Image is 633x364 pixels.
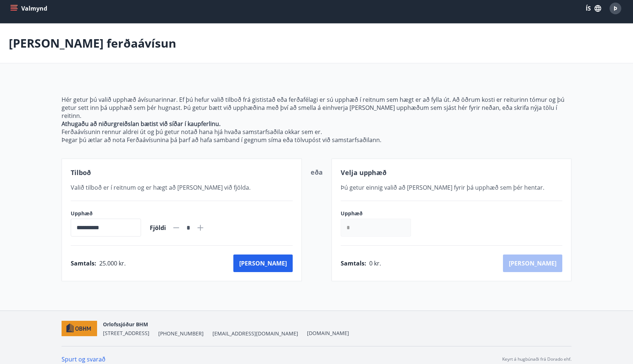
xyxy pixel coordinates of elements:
label: Upphæð [71,210,141,217]
span: Fjöldi [150,224,166,232]
p: Keyrt á hugbúnaði frá Dorado ehf. [502,356,571,363]
span: Orlofssjóður BHM [103,321,148,328]
a: Spurt og svarað [62,355,105,363]
span: eða [311,168,323,177]
strong: Athugaðu að niðurgreiðslan bætist við síðar í kaupferlinu. [62,120,221,128]
span: Valið tilboð er í reitnum og er hægt að [PERSON_NAME] við fjölda. [71,183,251,192]
span: [STREET_ADDRESS] [103,330,149,337]
span: Velja upphæð [341,168,386,177]
span: [EMAIL_ADDRESS][DOMAIN_NAME] [212,330,298,337]
span: Samtals : [341,259,366,267]
p: Þegar þú ætlar að nota Ferðaávísunina þá þarf að hafa samband í gegnum síma eða tölvupóst við sam... [62,136,571,144]
span: 25.000 kr. [99,259,126,267]
p: [PERSON_NAME] ferðaávísun [9,35,176,51]
span: Þ [614,4,617,12]
span: Tilboð [71,168,91,177]
a: [DOMAIN_NAME] [307,330,349,337]
button: [PERSON_NAME] [233,255,293,272]
span: Samtals : [71,259,96,267]
span: 0 kr. [369,259,381,267]
p: Hér getur þú valið upphæð ávísunarinnar. Ef þú hefur valið tilboð frá gististað eða ferðafélagi e... [62,96,571,120]
p: Ferðaávísunin rennur aldrei út og þú getur notað hana hjá hvaða samstarfsaðila okkar sem er. [62,128,571,136]
span: [PHONE_NUMBER] [158,330,204,337]
span: Þú getur einnig valið að [PERSON_NAME] fyrir þá upphæð sem þér hentar. [341,183,544,192]
label: Upphæð [341,210,418,217]
button: menu [9,2,50,15]
img: c7HIBRK87IHNqKbXD1qOiSZFdQtg2UzkX3TnRQ1O.png [62,321,97,337]
button: ÍS [582,2,605,15]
